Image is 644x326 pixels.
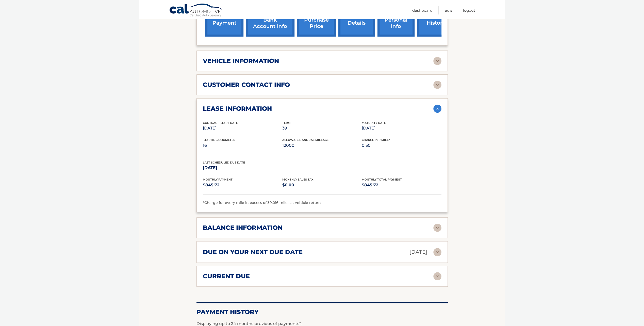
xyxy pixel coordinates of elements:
[362,125,441,132] p: [DATE]
[338,3,375,37] a: account details
[203,142,282,149] p: 16
[433,224,441,232] img: accordion-rest.svg
[282,142,362,149] p: 12000
[433,57,441,65] img: accordion-rest.svg
[282,182,362,189] p: $0.00
[203,182,282,189] p: $845.72
[203,248,303,256] h2: due on your next due date
[282,125,362,132] p: 39
[362,182,441,189] p: $845.72
[377,3,415,37] a: update personal info
[412,6,433,14] a: Dashboard
[246,3,294,37] a: Add/Remove bank account info
[362,138,390,142] span: Charge Per Mile*
[203,272,250,280] h2: current due
[282,178,313,181] span: Monthly Sales Tax
[203,81,290,89] h2: customer contact info
[203,178,233,181] span: Monthly Payment
[362,178,402,181] span: Monthly Total Payment
[282,138,328,142] span: Allowable Annual Mileage
[443,6,452,14] a: FAQ's
[433,248,441,256] img: accordion-rest.svg
[203,138,235,142] span: Starting Odometer
[362,142,441,149] p: 0.50
[203,57,279,65] h2: vehicle information
[362,121,386,125] span: Maturity Date
[196,308,448,316] h2: Payment History
[282,121,291,125] span: Term
[297,3,336,37] a: request purchase price
[433,105,441,113] img: accordion-active.svg
[203,164,282,171] p: [DATE]
[417,3,455,37] a: payment history
[203,224,283,232] h2: balance information
[433,81,441,89] img: accordion-rest.svg
[203,200,321,205] span: *Charge for every mile in excess of 39,016 miles at vehicle return
[409,248,427,256] p: [DATE]
[203,125,282,132] p: [DATE]
[205,3,243,37] a: make a payment
[203,121,238,125] span: Contract Start Date
[433,272,441,280] img: accordion-rest.svg
[169,3,222,18] a: Cal Automotive
[203,105,272,112] h2: lease information
[463,6,475,14] a: Logout
[203,161,245,164] span: Last Scheduled Due Date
